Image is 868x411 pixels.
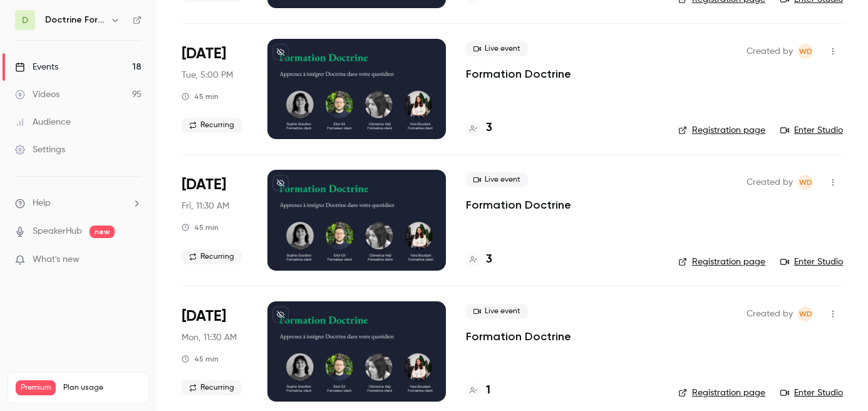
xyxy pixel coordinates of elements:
h6: Doctrine Formation Avocats [45,14,105,26]
span: Recurring [182,118,242,133]
a: Formation Doctrine [466,329,571,344]
h4: 1 [486,382,490,399]
div: Sep 19 Fri, 11:30 AM (Europe/Paris) [182,170,247,270]
div: 45 min [182,91,219,101]
a: Enter Studio [780,256,843,268]
a: SpeakerHub [33,225,82,238]
span: Recurring [182,249,242,264]
span: new [90,226,115,238]
span: Webinar Doctrine [798,175,813,190]
div: Sep 22 Mon, 11:30 AM (Europe/Paris) [182,301,247,402]
span: Webinar Doctrine [798,44,813,59]
a: 1 [466,382,490,399]
span: Created by [747,306,793,321]
a: Enter Studio [780,387,843,399]
span: WD [799,175,812,190]
a: Registration page [678,124,765,137]
span: What's new [33,253,80,266]
span: [DATE] [182,175,226,195]
a: Enter Studio [780,124,843,137]
span: [DATE] [182,44,226,64]
a: Registration page [678,256,765,268]
span: WD [799,44,812,59]
iframe: Noticeable Trigger [127,254,142,266]
span: [DATE] [182,306,226,326]
div: Events [15,61,58,73]
a: 3 [466,251,492,268]
h4: 3 [486,120,492,137]
span: Webinar Doctrine [798,306,813,321]
span: Live event [466,41,528,56]
span: Recurring [182,380,242,395]
span: Plan usage [63,383,141,393]
div: Audience [15,116,71,128]
div: Settings [15,143,65,156]
span: Help [33,197,51,210]
a: Formation Doctrine [466,66,571,81]
div: 45 min [182,354,219,364]
li: help-dropdown-opener [15,197,142,210]
div: Videos [15,88,59,101]
div: 45 min [182,222,219,232]
span: Live event [466,304,528,319]
a: 3 [466,120,492,137]
span: Created by [747,44,793,59]
h4: 3 [486,251,492,268]
span: Tue, 5:00 PM [182,69,233,81]
span: WD [799,306,812,321]
div: Sep 16 Tue, 5:00 PM (Europe/Paris) [182,39,247,139]
a: Formation Doctrine [466,197,571,212]
span: D [22,14,28,27]
span: Premium [16,380,56,395]
span: Fri, 11:30 AM [182,200,229,212]
span: Mon, 11:30 AM [182,331,237,344]
span: Created by [747,175,793,190]
span: Live event [466,172,528,187]
a: Registration page [678,387,765,399]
